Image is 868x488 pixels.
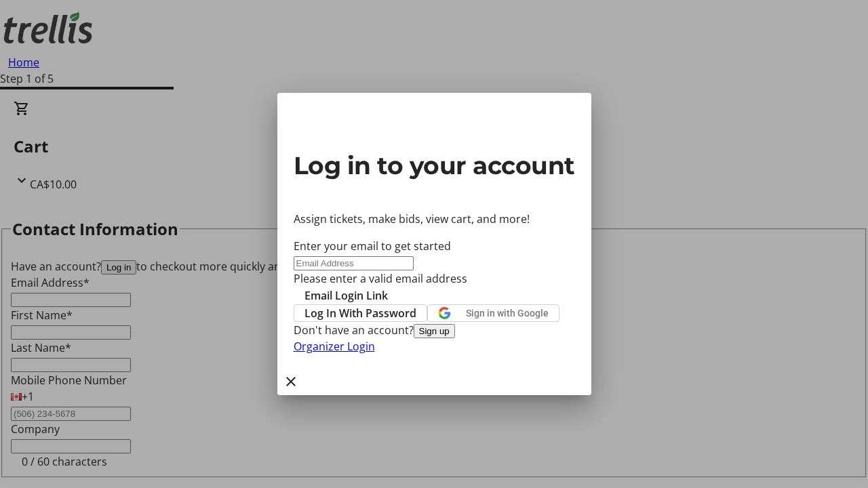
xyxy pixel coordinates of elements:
[294,239,451,253] label: Enter your email to get started
[304,287,388,304] span: Email Login Link
[294,339,375,354] a: Organizer Login
[294,256,414,270] input: Email Address
[294,147,575,184] h2: Log in to your account
[294,270,575,287] tr-error: Please enter a valid email address
[294,287,399,304] button: Email Login Link
[294,304,427,322] button: Log In With Password
[427,304,559,322] button: Sign in with Google
[466,308,549,319] span: Sign in with Google
[294,322,575,338] div: Don't have an account?
[277,368,304,395] button: Close
[414,324,455,338] button: Sign up
[304,305,416,321] span: Log In With Password
[294,211,575,227] p: Assign tickets, make bids, view cart, and more!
